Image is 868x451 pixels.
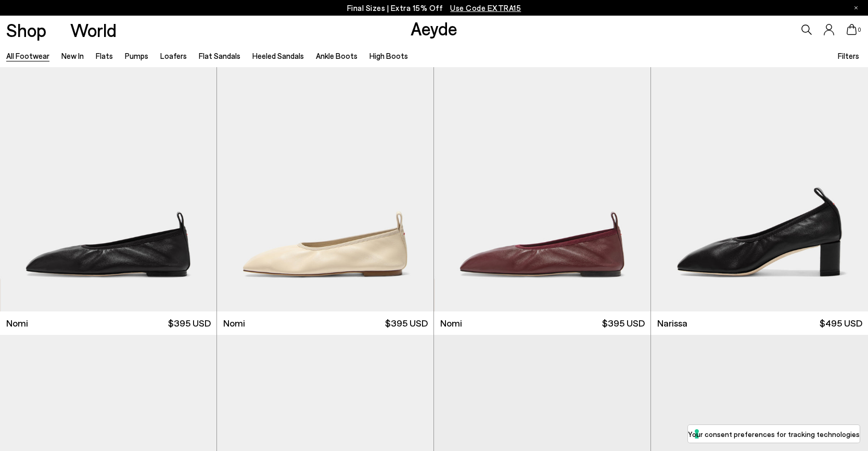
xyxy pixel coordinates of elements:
[847,24,857,35] a: 0
[411,17,457,39] a: Aeyde
[6,317,28,330] span: Nomi
[369,51,408,60] a: High Boots
[602,317,645,330] span: $395 USD
[316,51,358,60] a: Ankle Boots
[217,39,433,311] img: Nomi Ruched Flats
[385,317,428,330] span: $395 USD
[657,317,687,330] span: Narissa
[6,51,49,60] a: All Footwear
[651,311,868,335] a: Narissa $495 USD
[440,317,462,330] span: Nomi
[857,27,862,33] span: 0
[434,39,650,311] img: Nomi Ruched Flats
[199,51,240,60] a: Flat Sandals
[651,39,868,311] img: Narissa Ruched Pumps
[434,311,650,335] a: Nomi $395 USD
[61,51,84,60] a: New In
[217,311,433,335] a: Nomi $395 USD
[688,425,860,443] button: Your consent preferences for tracking technologies
[838,51,859,60] span: Filters
[70,21,117,39] a: World
[252,51,304,60] a: Heeled Sandals
[347,2,521,15] p: Final Sizes | Extra 15% Off
[223,317,245,330] span: Nomi
[688,429,860,440] label: Your consent preferences for tracking technologies
[6,21,46,39] a: Shop
[125,51,148,60] a: Pumps
[168,317,211,330] span: $395 USD
[96,51,113,60] a: Flats
[160,51,187,60] a: Loafers
[450,3,521,12] span: Navigate to /collections/ss25-final-sizes
[820,317,862,330] span: $495 USD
